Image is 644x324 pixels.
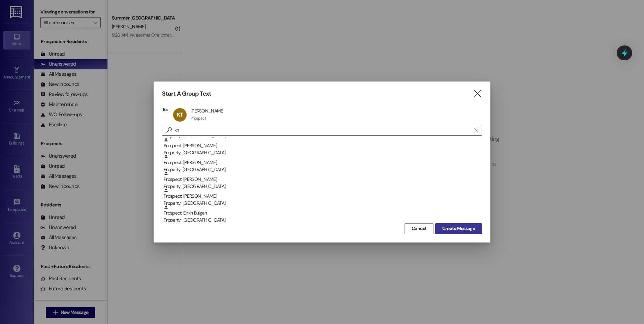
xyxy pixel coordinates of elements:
button: Clear text [471,125,482,135]
button: Create Message [435,223,482,234]
div: Prospect: Enkh BulganProperty: [GEOGRAPHIC_DATA] [162,205,482,222]
div: Prospect: [PERSON_NAME]Property: [GEOGRAPHIC_DATA] [162,154,482,171]
span: Cancel [412,225,426,232]
div: Property: [GEOGRAPHIC_DATA] [164,183,482,190]
div: Property: [GEOGRAPHIC_DATA] [164,200,482,207]
div: Prospect: [PERSON_NAME] [164,171,482,190]
div: Prospect: Enkh Bulgan [164,205,482,224]
i:  [164,127,174,134]
div: [PERSON_NAME] [191,108,224,114]
div: Property: [GEOGRAPHIC_DATA] [164,149,482,156]
div: Prospect: [PERSON_NAME] [164,137,482,157]
div: Prospect: [PERSON_NAME]Property: [GEOGRAPHIC_DATA] [162,137,482,154]
input: Search for any contact or apartment [174,126,471,135]
h3: Start A Group Text [162,90,211,98]
i:  [473,90,482,97]
div: Prospect: [PERSON_NAME]Property: [GEOGRAPHIC_DATA] [162,188,482,205]
button: Cancel [405,223,433,234]
div: Prospect: [PERSON_NAME] [164,188,482,207]
span: Create Message [442,225,475,232]
div: Prospect [191,116,206,121]
div: Property: [GEOGRAPHIC_DATA] [164,217,482,224]
div: Property: [GEOGRAPHIC_DATA] [164,166,482,173]
span: KT [177,111,183,118]
i:  [474,128,478,133]
h3: To: [162,106,168,112]
div: Prospect: [PERSON_NAME] [164,154,482,173]
div: Prospect: [PERSON_NAME]Property: [GEOGRAPHIC_DATA] [162,171,482,188]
